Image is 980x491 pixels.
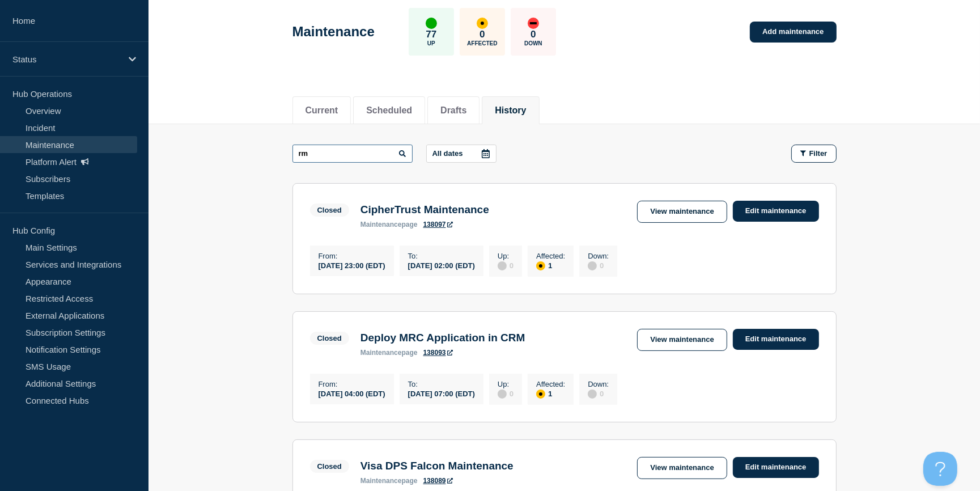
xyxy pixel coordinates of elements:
[588,390,597,399] div: disabled
[536,260,565,270] div: 1
[423,349,453,357] a: 138093
[408,260,475,270] div: [DATE] 02:00 (EDT)
[426,18,437,29] div: up
[536,261,545,270] div: affected
[498,388,514,399] div: 0
[360,332,525,344] h3: Deploy MRC Application in CRM
[366,105,412,116] button: Scheduled
[427,40,435,46] p: Up
[588,380,609,388] p: Down :
[637,329,727,351] a: View maintenance
[524,40,542,46] p: Down
[588,261,597,270] div: disabled
[791,145,837,163] button: Filter
[440,105,466,116] button: Drafts
[733,201,819,222] a: Edit maintenance
[317,334,342,342] div: Closed
[588,260,609,270] div: 0
[733,457,819,478] a: Edit maintenance
[360,349,418,357] p: page
[317,462,342,471] div: Closed
[423,477,453,485] a: 138089
[292,145,413,163] input: Search maintenances
[809,149,828,158] span: Filter
[319,252,385,260] p: From :
[432,149,463,158] p: All dates
[319,380,385,388] p: From :
[423,221,453,228] a: 138097
[480,29,485,40] p: 0
[588,252,609,260] p: Down :
[467,40,497,46] p: Affected
[750,22,836,43] a: Add maintenance
[360,349,402,357] span: maintenance
[360,221,418,228] p: page
[360,460,514,472] h3: Visa DPS Falcon Maintenance
[498,261,507,270] div: disabled
[408,380,475,388] p: To :
[360,204,489,216] h3: CipherTrust Maintenance
[319,260,385,270] div: [DATE] 23:00 (EDT)
[12,54,121,64] p: Status
[528,18,539,29] div: down
[536,380,565,388] p: Affected :
[426,145,497,163] button: All dates
[637,201,727,223] a: View maintenance
[637,457,727,479] a: View maintenance
[306,105,338,116] button: Current
[498,252,514,260] p: Up :
[408,252,475,260] p: To :
[360,221,402,228] span: maintenance
[426,29,436,40] p: 77
[531,29,536,40] p: 0
[923,452,957,486] iframe: Help Scout Beacon - Open
[733,329,819,350] a: Edit maintenance
[498,260,514,270] div: 0
[477,18,488,29] div: affected
[498,390,507,399] div: disabled
[536,388,565,399] div: 1
[536,252,565,260] p: Affected :
[317,206,342,214] div: Closed
[408,388,475,398] div: [DATE] 07:00 (EDT)
[498,380,514,388] p: Up :
[536,390,545,399] div: affected
[495,105,526,116] button: History
[360,477,402,485] span: maintenance
[292,24,375,40] h1: Maintenance
[360,477,418,485] p: page
[588,388,609,399] div: 0
[319,388,385,398] div: [DATE] 04:00 (EDT)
